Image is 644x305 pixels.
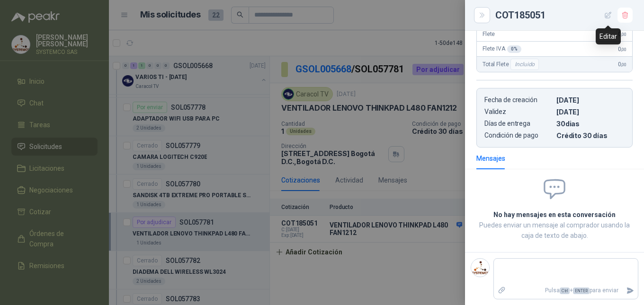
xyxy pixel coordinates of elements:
span: ,00 [621,62,626,67]
p: Puedes enviar un mensaje al comprador usando la caja de texto de abajo. [476,220,633,241]
p: Validez [484,108,553,116]
span: ,00 [621,47,626,52]
p: 30 dias [556,120,625,128]
span: 0 [618,46,626,52]
img: Company Logo [471,259,489,277]
span: ,00 [621,32,626,37]
button: Enviar [622,282,638,299]
span: Flete IVA [483,45,521,53]
span: Flete [483,31,495,37]
div: Editar [596,28,621,44]
div: COT185051 [495,8,633,23]
p: Fecha de creación [484,96,553,104]
div: Incluido [510,59,539,70]
span: 0 [618,61,626,68]
span: Total Flete [483,59,541,70]
h2: No hay mensajes en esta conversación [476,209,633,220]
p: [DATE] [556,96,625,104]
label: Adjuntar archivos [494,282,510,299]
button: Close [476,9,488,21]
p: [DATE] [556,108,625,116]
span: 0 [618,31,626,37]
p: Condición de pago [484,131,553,139]
p: Días de entrega [484,120,553,128]
span: Ctrl [560,288,570,294]
p: Pulsa + para enviar [510,282,623,299]
p: Crédito 30 días [556,131,625,139]
div: 0 % [507,45,521,53]
div: Mensajes [476,153,505,164]
span: ENTER [573,288,590,294]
